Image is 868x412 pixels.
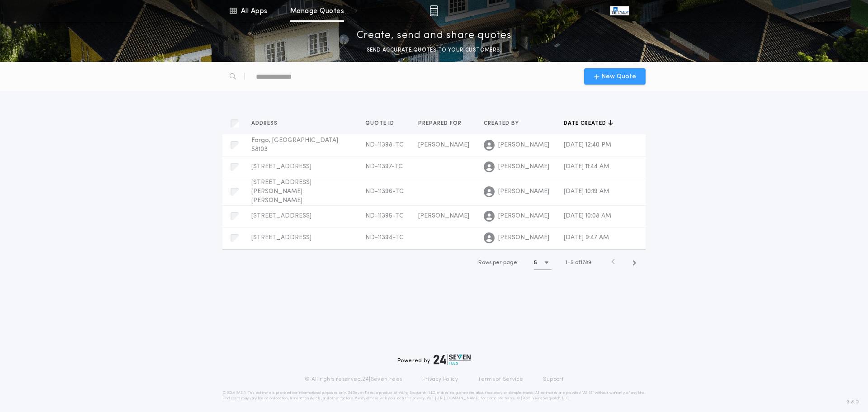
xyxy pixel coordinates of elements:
[365,120,396,127] span: Quote ID
[534,258,537,267] h1: 5
[222,390,646,401] p: DISCLAIMER: This estimate is provided for informational purposes only. 24|Seven Fees, a product o...
[418,120,463,127] span: Prepared for
[365,119,401,128] button: Quote ID
[543,376,563,383] a: Support
[564,213,611,219] span: [DATE] 10:08 AM
[367,46,501,55] p: SEND ACCURATE QUOTES TO YOUR CUSTOMERS.
[251,119,284,128] button: Address
[498,162,549,171] span: [PERSON_NAME]
[498,233,549,242] span: [PERSON_NAME]
[564,163,609,170] span: [DATE] 11:44 AM
[418,213,469,219] span: [PERSON_NAME]
[571,260,574,265] span: 5
[422,376,458,383] a: Privacy Policy
[365,213,404,219] span: ND-11395-TC
[534,256,552,270] button: 5
[251,163,311,170] span: [STREET_ADDRESS]
[564,234,609,241] span: [DATE] 9:47 AM
[365,163,403,170] span: ND-11397-TC
[564,188,609,195] span: [DATE] 10:19 AM
[564,119,613,128] button: Date created
[251,137,338,153] span: Fargo, [GEOGRAPHIC_DATA] 58103
[418,142,469,148] span: [PERSON_NAME]
[484,120,521,127] span: Created by
[365,234,404,241] span: ND-11394-TC
[575,259,591,267] span: of 1789
[498,212,549,221] span: [PERSON_NAME]
[435,397,480,400] a: [URL][DOMAIN_NAME]
[251,213,311,219] span: [STREET_ADDRESS]
[434,354,471,365] img: logo
[498,187,549,196] span: [PERSON_NAME]
[365,142,404,148] span: ND-11398-TC
[610,6,629,15] img: vs-icon
[601,72,636,81] span: New Quote
[564,142,611,148] span: [DATE] 12:40 PM
[847,398,859,406] span: 3.8.0
[564,120,608,127] span: Date created
[305,376,402,383] p: © All rights reserved. 24|Seven Fees
[478,376,523,383] a: Terms of Service
[365,188,404,195] span: ND-11396-TC
[478,260,519,265] span: Rows per page:
[498,141,549,150] span: [PERSON_NAME]
[251,120,279,127] span: Address
[251,179,311,204] span: [STREET_ADDRESS][PERSON_NAME][PERSON_NAME]
[484,119,526,128] button: Created by
[429,5,438,16] img: img
[251,234,311,241] span: [STREET_ADDRESS]
[357,28,512,43] p: Create, send and share quotes
[566,260,567,265] span: 1
[397,354,471,365] div: Powered by
[584,68,646,85] button: New Quote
